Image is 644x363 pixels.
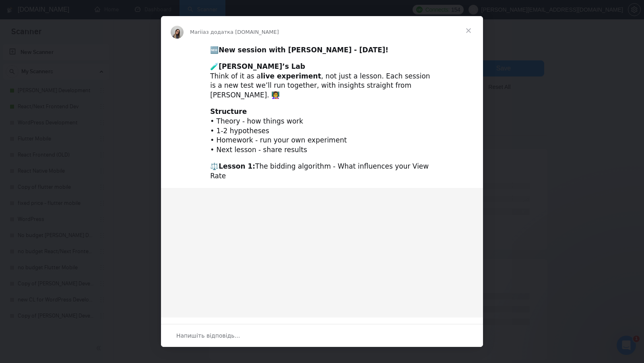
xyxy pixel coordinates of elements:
b: New session with [PERSON_NAME] - [DATE]! [219,46,388,54]
b: Structure [210,107,247,115]
div: Відкрити бесіду й відповісти [161,324,483,347]
div: ⚖️ The bidding algorithm - What influences your View Rate [210,162,434,181]
span: Закрити [454,16,483,45]
span: Mariia [190,29,206,35]
b: live experiment [261,72,321,80]
div: 🧪 Think of it as a , not just a lesson. Each session is a new test we’ll run together, with insig... [210,62,434,100]
div: 🆕 [210,45,434,55]
b: Lesson 1: [219,162,255,170]
span: з додатка [DOMAIN_NAME] [206,29,279,35]
img: Profile image for Mariia [171,26,184,39]
span: Напишіть відповідь… [176,330,240,341]
b: [PERSON_NAME]’s Lab [219,62,305,70]
div: • Theory - how things work • 1-2 hypotheses • Homework - run your own experiment • Next lesson - ... [210,107,434,155]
